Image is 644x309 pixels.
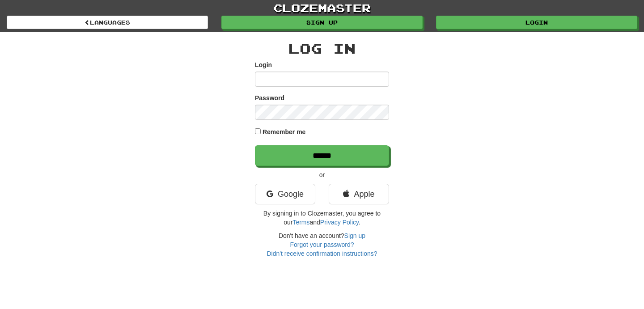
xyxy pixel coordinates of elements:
div: Don't have an account? [255,231,389,258]
a: Didn't receive confirmation instructions? [267,250,377,257]
a: Languages [7,16,208,29]
a: Sign up [221,16,423,29]
a: Terms [292,219,309,226]
a: Google [255,184,315,204]
label: Remember me [263,127,306,136]
a: Sign up [344,232,365,239]
a: Apple [329,184,389,204]
p: By signing in to Clozemaster, you agree to our and . [255,209,389,227]
a: Login [436,16,637,29]
label: Password [255,93,284,102]
label: Login [255,60,272,69]
a: Forgot your password? [290,241,354,248]
h2: Log In [255,41,389,56]
p: or [255,170,389,179]
a: Privacy Policy [320,219,359,226]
